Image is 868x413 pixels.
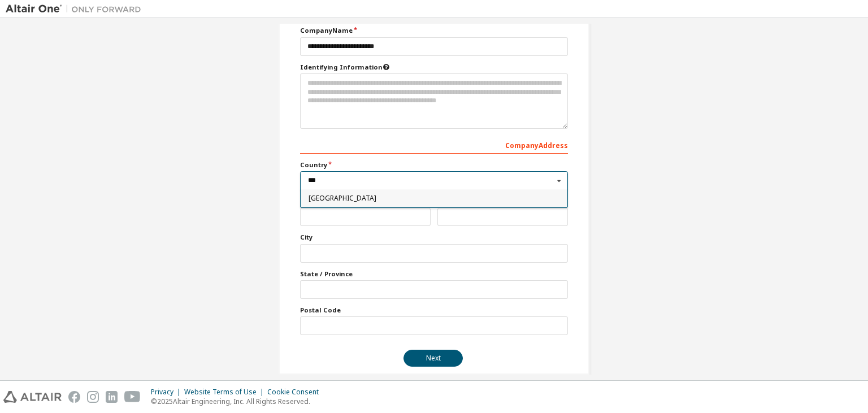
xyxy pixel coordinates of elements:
button: Next [403,350,463,367]
div: Website Terms of Use [184,388,267,397]
label: Postal Code [300,306,568,315]
label: Company Name [300,26,568,35]
div: Cookie Consent [267,388,325,397]
img: linkedin.svg [106,391,118,403]
img: altair_logo.svg [3,391,62,403]
img: instagram.svg [87,391,99,403]
span: [GEOGRAPHIC_DATA] [309,195,560,202]
label: City [300,233,568,242]
img: Altair One [6,3,147,15]
img: facebook.svg [68,391,80,403]
label: State / Province [300,269,568,279]
div: Company Address [300,136,568,154]
img: youtube.svg [124,391,141,403]
p: © 2025 Altair Engineering, Inc. All Rights Reserved. [151,397,325,406]
label: Please provide any information that will help our support team identify your company. Email and n... [300,63,568,72]
label: Country [300,160,568,169]
div: Privacy [151,388,184,397]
